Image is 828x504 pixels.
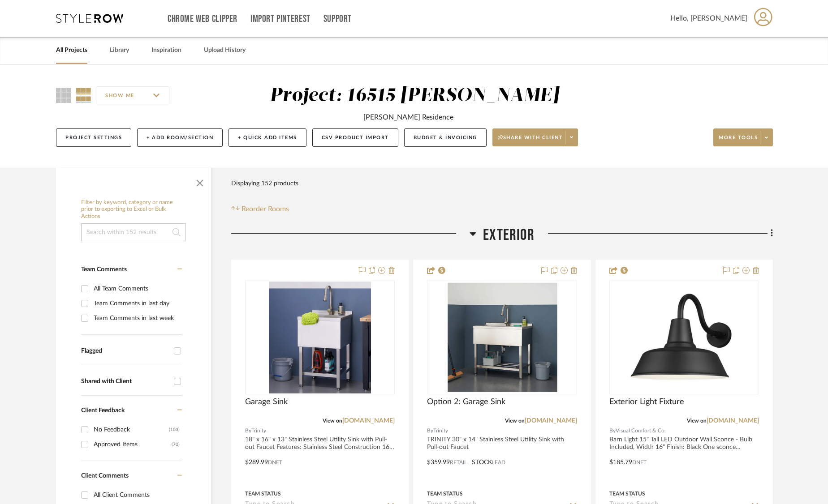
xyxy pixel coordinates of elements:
[191,172,209,190] button: Close
[427,490,463,498] div: Team Status
[609,427,616,435] span: By
[81,266,127,273] span: Team Comments
[609,397,684,407] span: Exterior Light Fixture
[137,128,223,147] button: + Add Room/Section
[616,427,666,435] span: Visual Comfort & Co.
[404,128,487,147] button: Budget & Invoicing
[81,199,186,220] h6: Filter by keyword, category or name prior to exporting to Excel or Bulk Actions
[56,44,87,56] a: All Projects
[269,282,371,393] img: Garage Sink
[204,44,246,56] a: Upload History
[94,423,169,437] div: No Feedback
[56,128,131,147] button: Project Settings
[94,488,180,502] div: All Client Comments
[363,112,453,123] div: [PERSON_NAME] Residence
[250,15,310,23] a: Import Pinterest
[433,427,448,435] span: Trinity
[245,490,281,498] div: Team Status
[670,13,747,24] span: Hello, [PERSON_NAME]
[609,490,645,498] div: Team Status
[323,418,342,423] span: View on
[505,418,525,423] span: View on
[229,128,306,147] button: + Quick Add Items
[81,407,125,414] span: Client Feedback
[719,134,758,148] span: More tools
[81,223,186,241] input: Search within 152 results
[713,128,773,146] button: More tools
[687,418,707,423] span: View on
[81,347,169,355] div: Flagged
[312,128,398,147] button: CSV Product Import
[427,397,505,407] span: Option 2: Garage Sink
[94,311,180,325] div: Team Comments in last week
[169,423,180,437] div: (103)
[525,418,577,424] a: [DOMAIN_NAME]
[94,296,180,311] div: Team Comments in last day
[323,15,352,23] a: Support
[707,418,759,424] a: [DOMAIN_NAME]
[172,437,180,452] div: (70)
[342,418,395,424] a: [DOMAIN_NAME]
[151,44,181,56] a: Inspiration
[241,204,289,214] span: Reorder Rooms
[245,397,288,407] span: Garage Sink
[251,427,266,435] span: Trinity
[110,44,129,56] a: Library
[168,15,237,23] a: Chrome Web Clipper
[270,86,559,105] div: Project: 16515 [PERSON_NAME]
[427,281,576,394] div: 0
[245,427,251,435] span: By
[621,282,747,393] img: Exterior Light Fixture
[445,282,559,393] img: Option 2: Garage Sink
[81,378,169,385] div: Shared with Client
[231,175,298,192] div: Displaying 152 products
[231,204,289,214] button: Reorder Rooms
[492,128,578,146] button: Share with client
[427,427,433,435] span: By
[94,437,172,452] div: Approved Items
[94,282,180,296] div: All Team Comments
[498,134,563,148] span: Share with client
[81,473,129,479] span: Client Comments
[610,281,759,394] div: 0
[483,226,535,245] span: Exterior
